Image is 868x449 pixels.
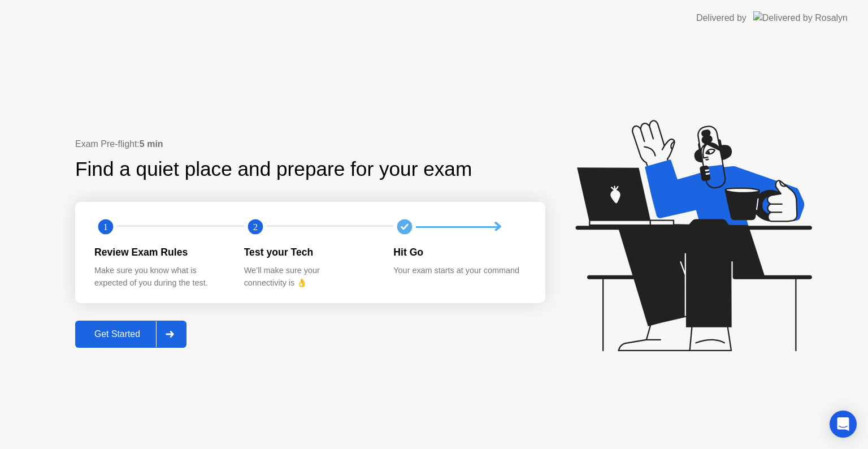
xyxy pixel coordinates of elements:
[94,245,226,260] div: Review Exam Rules
[696,11,747,25] div: Delivered by
[253,222,258,232] text: 2
[393,265,525,277] div: Your exam starts at your command
[753,11,848,24] img: Delivered by Rosalyn
[830,411,857,438] div: Open Intercom Messenger
[244,265,376,289] div: We’ll make sure your connectivity is 👌
[393,245,525,260] div: Hit Go
[75,154,474,184] div: Find a quiet place and prepare for your exam
[94,265,226,289] div: Make sure you know what is expected of you during the test.
[103,222,108,232] text: 1
[79,329,156,339] div: Get Started
[140,139,163,149] b: 5 min
[75,137,545,151] div: Exam Pre-flight:
[244,245,376,260] div: Test your Tech
[75,321,186,348] button: Get Started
